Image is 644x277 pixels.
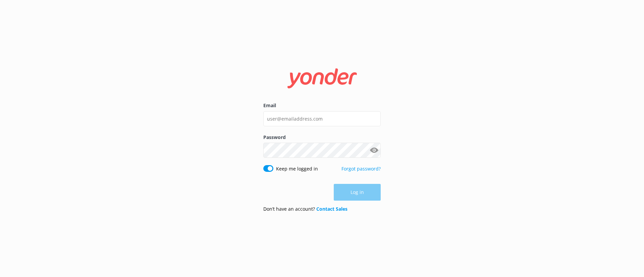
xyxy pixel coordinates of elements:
label: Password [263,134,381,141]
button: Show password [367,144,381,157]
a: Forgot password? [341,165,381,172]
a: Contact Sales [316,206,347,212]
label: Keep me logged in [276,165,318,172]
input: user@emailaddress.com [263,111,381,126]
p: Don’t have an account? [263,205,347,213]
label: Email [263,102,381,109]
